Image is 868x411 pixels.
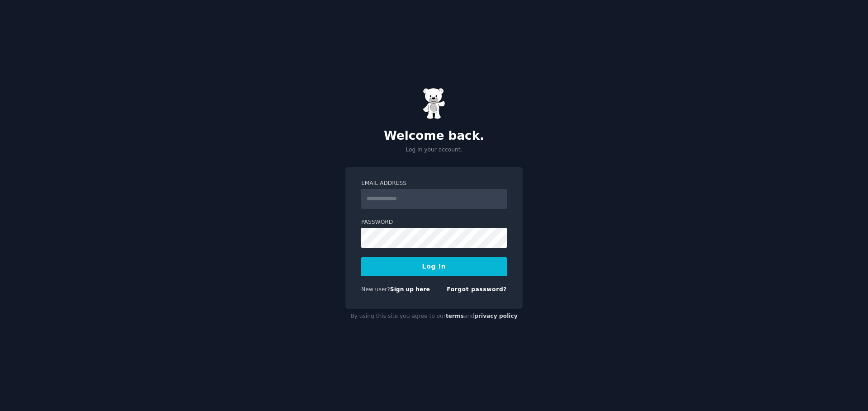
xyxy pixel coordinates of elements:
a: terms [446,313,464,319]
a: Sign up here [390,286,430,293]
a: privacy policy [474,313,518,319]
div: By using this site you agree to our and [345,309,523,324]
h2: Welcome back. [345,129,523,143]
a: Forgot password? [447,286,507,293]
label: Email Address [361,180,507,188]
p: Log in your account. [345,146,523,154]
img: Gummy Bear [423,88,445,119]
span: New user? [361,286,390,293]
label: Password [361,218,507,227]
button: Log In [361,257,507,276]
